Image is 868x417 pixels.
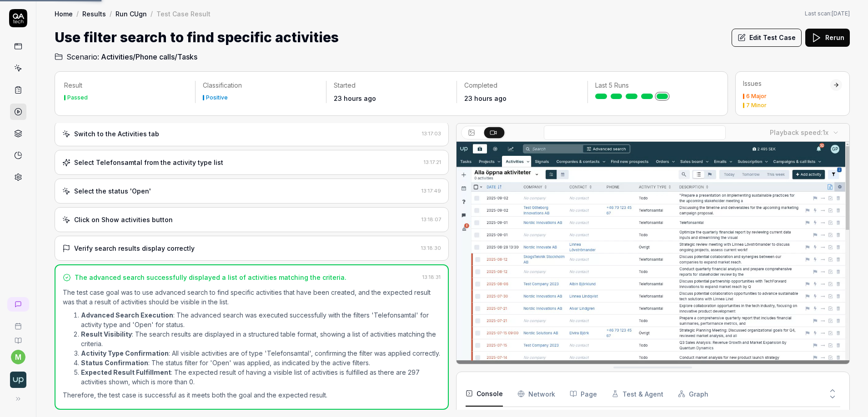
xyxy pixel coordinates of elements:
div: Passed [67,95,88,100]
a: Results [82,9,106,18]
li: : The status filter for 'Open' was applied, as indicated by the active filters. [81,358,441,367]
div: Issues [743,79,830,88]
div: Click on Show activities button [74,215,173,224]
img: Upsales Logo [10,372,26,388]
button: Test & Agent [612,381,663,407]
button: Edit Test Case [732,29,802,47]
strong: Status Confirmation [81,359,148,367]
div: Positive [206,95,228,100]
p: The test case goal was to use advanced search to find specific activities that have been created,... [63,288,441,307]
a: Run CUgn [115,9,147,18]
time: 13:18:30 [421,245,441,251]
p: Last 5 Runs [595,81,711,90]
span: Scenario: [65,51,99,62]
p: Classification [203,81,319,90]
a: Scenario:Activities/Phone calls/Tasks [55,51,197,62]
time: 13:17:21 [424,159,441,165]
li: : The advanced search was executed successfully with the filters 'Telefonsamtal' for activity typ... [81,310,441,329]
div: 6 Major [746,94,767,99]
div: Select the status 'Open' [74,186,151,196]
time: 13:17:03 [422,130,441,137]
div: 7 Minor [746,103,767,108]
div: Verify search results display correctly [74,243,195,253]
time: 13:18:07 [421,216,441,223]
strong: Activity Type Confirmation [81,349,169,357]
a: Home [55,9,73,18]
strong: Result Visibility [81,330,132,338]
div: The advanced search successfully displayed a list of activities matching the criteria. [75,273,346,282]
strong: Expected Result Fulfillment [81,368,171,376]
time: 23 hours ago [334,94,376,102]
li: : The search results are displayed in a structured table format, showing a list of activities mat... [81,329,441,348]
p: Started [334,81,450,90]
strong: Advanced Search Execution [81,311,173,319]
div: Test Case Result [156,9,211,18]
p: Completed [464,81,580,90]
button: Network [517,381,555,407]
li: : All visible activities are of type 'Telefonsamtal', confirming the filter was applied correctly. [81,348,441,358]
div: Select Telefonsamtal from the activity type list [74,158,223,167]
div: / [110,9,112,18]
div: Playback speed: [770,128,828,137]
button: Upsales Logo [4,364,32,390]
p: Result [64,81,188,90]
button: Graph [678,381,708,407]
time: 23 hours ago [464,94,507,102]
time: 13:18:31 [422,274,441,280]
button: Page [570,381,597,407]
time: 13:17:49 [421,188,441,194]
p: Therefore, the test case is successful as it meets both the goal and the expected result. [63,390,441,400]
button: m [11,350,25,364]
span: Activities/Phone calls/Tasks [101,51,197,62]
button: Rerun [805,29,850,47]
a: Documentation [4,330,32,344]
a: Book a call with us [4,315,32,330]
li: : The expected result of having a visible list of activities is fulfilled as there are 297 activi... [81,367,441,387]
span: Last scan: [805,10,850,18]
a: New conversation [7,297,29,312]
div: / [151,9,153,18]
button: Last scan:[DATE] [805,10,850,18]
div: Switch to the Activities tab [74,129,159,139]
h1: Use filter search to find specific activities [55,27,339,48]
div: / [76,9,79,18]
button: Console [466,381,503,407]
time: [DATE] [832,10,850,17]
